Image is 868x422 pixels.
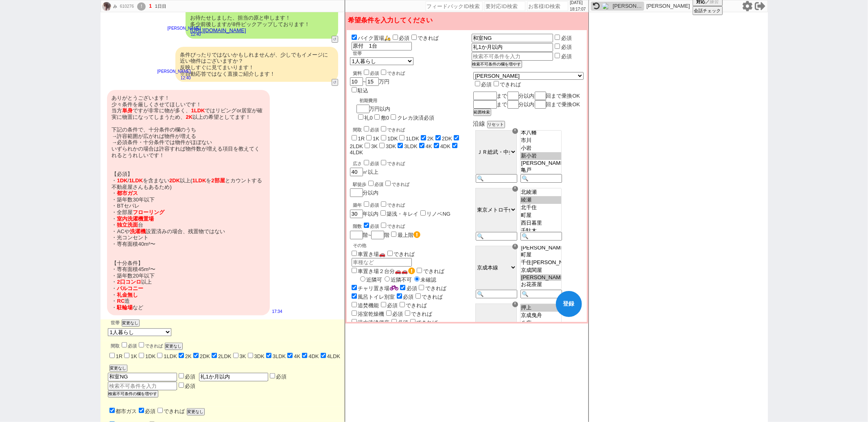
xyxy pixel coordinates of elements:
[476,232,517,241] input: 🔍
[187,408,205,415] button: 変更なし
[379,161,405,166] label: できれば
[520,232,562,241] input: 🔍
[117,292,138,298] span: 礼金無し
[426,143,432,149] label: 4K
[385,276,390,282] input: 近隣不可
[379,203,405,208] label: できれば
[350,311,385,317] label: 浴室乾燥機
[520,129,561,137] option: 本八幡
[149,3,152,10] div: 1
[116,353,123,359] label: 1R
[546,93,580,99] span: 回まで乗換OK
[108,408,137,414] label: 都市ガス
[520,204,561,212] option: 北千住
[370,161,379,166] span: 必須
[520,174,562,183] input: 🔍
[381,223,386,228] input: できれば
[353,68,405,77] div: 賃料
[481,81,492,87] span: 必須
[332,79,338,86] button: ↺
[353,200,472,208] div: 築年
[410,35,439,41] label: できれば
[520,245,561,251] option: [PERSON_NAME][GEOGRAPHIC_DATA][PERSON_NAME]
[155,3,166,10] div: 1日目
[352,310,357,316] input: 浴室乾燥機
[520,188,561,196] option: 北綾瀬
[476,174,517,183] input: 🔍
[387,251,393,256] input: できれば
[350,35,391,41] label: バイク置場🛵
[693,6,723,15] button: 会話チェック
[520,319,561,327] option: 八広
[520,137,561,144] option: 市川
[520,289,561,296] option: 青砥
[352,268,357,273] input: 車置き場２台分🚗🚗
[185,383,196,389] label: 必須
[168,25,201,32] p: [PERSON_NAME]
[111,341,341,350] div: 間取
[561,53,572,59] label: 必須
[122,319,140,327] button: 変更なし
[117,279,141,285] span: 2口コンロ
[102,2,111,11] img: 0h6OB3IbFiaWBvSndw1Y0XXh8aagpMOzByQSpyUQ8dZVdTfSgwQ390AltNPlhXfHw_Si0mD19KMwdNCipsP2lNXVgjdSwQH2Z...
[387,211,419,217] label: 築浅・キレイ
[117,285,144,291] span: バルコニー
[410,319,415,324] input: できれば
[353,125,472,133] div: 間取
[442,136,452,142] label: 2DK
[272,308,282,315] p: 17:34
[400,302,405,307] input: できれば
[350,200,472,218] div: 年以内
[403,311,433,317] label: できれば
[365,115,373,121] label: 礼0
[350,251,386,257] label: 車置き場🚗
[520,219,561,227] option: 西日暮里
[398,232,420,238] label: 最上階
[383,277,412,283] label: 近隣不可
[352,285,357,290] input: チャリ置き場
[157,68,191,75] p: [PERSON_NAME]
[520,274,561,281] option: [PERSON_NAME][GEOGRAPHIC_DATA][PERSON_NAME]
[353,159,472,167] div: 広さ
[370,71,379,76] span: 必須
[381,160,386,165] input: できれば
[473,100,584,109] div: まで 分以内
[387,136,398,142] label: 1DK
[350,268,415,274] label: 車置き場２台分🚗🚗
[145,408,156,414] span: 必須
[133,209,165,215] span: フローリング
[164,353,177,359] label: 1LDK
[186,114,193,120] span: 2K
[185,374,196,380] label: 必須
[118,3,136,10] div: 610276
[353,221,472,230] div: 階数
[405,310,410,316] input: できれば
[520,281,561,289] option: お花茶屋
[417,285,446,291] label: できれば
[352,319,357,324] input: 温水洗浄便座
[386,143,396,149] label: 3DK
[415,293,421,299] input: できれば
[117,190,138,196] span: 都市ガス
[647,3,690,9] p: [PERSON_NAME]
[602,3,611,9] img: 0hyr4laFELJl0ZFTFrG1hYImlFJTc6ZH9PMHthMn8dLW0gImNfNSY7PnwULW0ldWgIZXQ9PXkSez0VBlE7B0PaaR4leGogIWU...
[139,342,144,348] input: できれば
[417,268,422,273] input: できれば
[211,177,225,184] span: 2部屋
[414,276,420,282] input: 未確認
[407,285,417,291] span: 必須
[370,224,379,229] span: 必須
[694,8,721,14] span: 会話チェック
[520,152,561,160] option: 新小岩
[472,52,553,61] input: 検索不可条件を入力
[520,312,561,319] option: 京成曳舟
[371,143,378,149] label: 3K
[112,3,118,10] div: み
[145,353,155,359] label: 1DK
[117,304,133,310] span: 駐輪場
[472,34,553,42] input: 検索不可条件を入力
[406,136,419,142] label: 1LDK
[404,143,418,149] label: 3LDK
[412,277,437,283] label: 未確認
[386,251,415,257] label: できれば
